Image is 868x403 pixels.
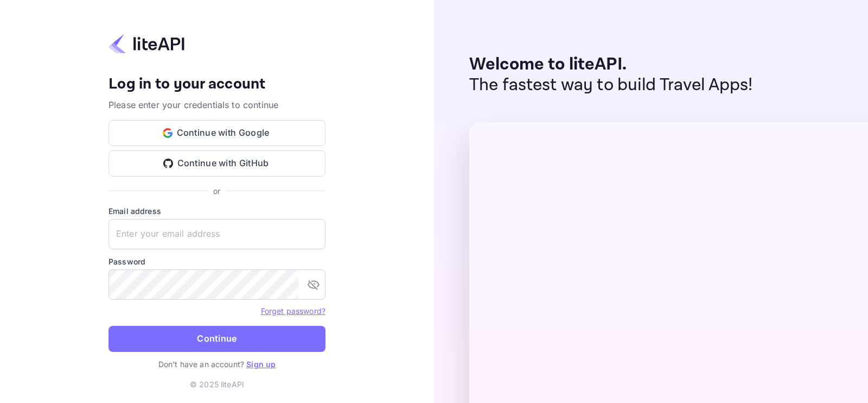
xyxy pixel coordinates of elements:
[108,219,325,249] input: Enter your email address
[261,305,325,316] a: Forget password?
[469,54,753,75] p: Welcome to liteAPI.
[108,326,325,352] button: Continue
[108,150,325,177] button: Continue with GitHub
[108,75,325,94] h4: Log in to your account
[246,360,276,369] a: Sign up
[108,33,184,54] img: liteapi
[190,379,244,390] p: © 2025 liteAPI
[303,274,324,295] button: toggle password visibility
[108,256,325,267] label: Password
[213,185,220,197] p: or
[108,358,325,370] p: Don't have an account?
[261,306,325,316] a: Forget password?
[108,98,325,111] p: Please enter your credentials to continue
[469,75,753,96] p: The fastest way to build Travel Apps!
[108,120,325,146] button: Continue with Google
[108,205,325,217] label: Email address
